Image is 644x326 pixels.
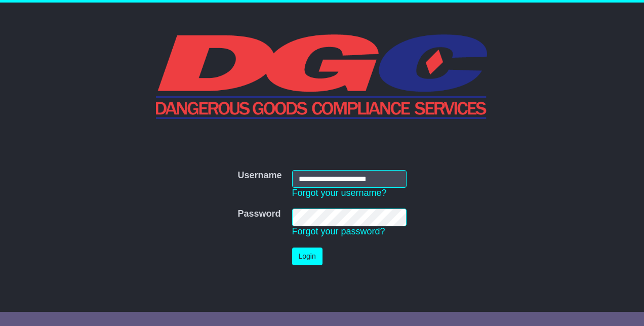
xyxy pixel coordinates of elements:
[237,209,280,220] label: Password
[292,248,323,265] button: Login
[156,33,489,119] img: DGC QLD
[292,226,385,236] a: Forgot your password?
[292,188,387,198] a: Forgot your username?
[237,170,281,181] label: Username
